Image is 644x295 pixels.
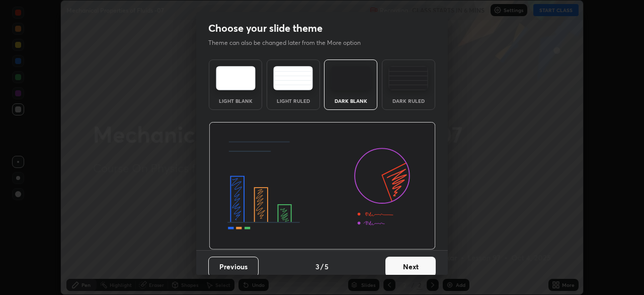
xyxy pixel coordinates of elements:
div: Dark Blank [331,98,371,103]
img: lightTheme.e5ed3b09.svg [216,66,256,90]
button: Previous [208,257,259,277]
img: darkThemeBanner.d06ce4a2.svg [209,122,436,250]
img: darkRuledTheme.de295e13.svg [388,66,428,90]
img: darkTheme.f0cc69e5.svg [331,66,371,90]
div: Dark Ruled [388,98,429,103]
div: Light Ruled [273,98,313,103]
p: Theme can also be changed later from the More option [208,38,371,47]
div: Light Blank [215,98,256,103]
h4: / [320,261,324,272]
h4: 3 [315,261,319,272]
h4: 5 [325,261,329,272]
h2: Choose your slide theme [208,22,323,35]
img: lightRuledTheme.5fabf969.svg [273,66,313,90]
button: Next [385,257,436,277]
